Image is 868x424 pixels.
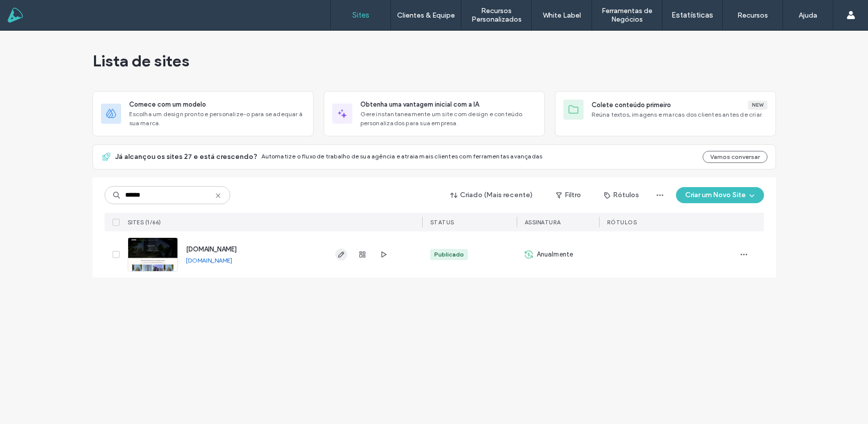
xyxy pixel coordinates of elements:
[592,7,662,24] label: Ferramentas de Negócios
[676,187,764,203] button: Criar um Novo Site
[360,110,536,128] span: Gere instantaneamente um site com design e conteúdo personalizados para sua empresa.
[592,100,671,110] span: Colete conteúdo primeiro
[799,11,817,20] label: Ajuda
[607,219,637,226] span: Rótulos
[324,91,545,136] div: Obtenha uma vantagem inicial com a IAGere instantaneamente um site com design e conteúdo personal...
[555,91,776,136] div: Colete conteúdo primeiroNewReúna textos, imagens e marcas dos clientes antes de criar.
[442,187,542,203] button: Criado (Mais recente)
[129,110,305,128] span: Escolha um design pronto e personalize-o para se adequar à sua marca.
[671,11,713,20] label: Estatísticas
[128,219,161,226] span: Sites (1/66)
[129,100,206,110] span: Comece com um modelo
[537,249,573,260] span: Anualmente
[525,219,561,226] span: Assinatura
[546,187,591,203] button: Filtro
[461,7,531,24] label: Recursos Personalizados
[737,11,768,20] label: Recursos
[430,219,454,226] span: STATUS
[261,152,543,160] span: Automatize o fluxo de trabalho de sua agência e atraia mais clientes com ferramentas avançadas
[397,11,455,20] label: Clientes & Equipe
[352,11,369,20] label: Sites
[23,7,48,16] span: Ajuda
[748,101,767,110] div: New
[186,245,237,253] a: [DOMAIN_NAME]
[703,151,767,163] button: Vamos conversar
[360,100,479,110] span: Obtenha uma vantagem inicial com a IA
[595,187,648,203] button: Rótulos
[92,91,314,136] div: Comece com um modeloEscolha um design pronto e personalize-o para se adequar à sua marca.
[186,257,232,264] a: [DOMAIN_NAME]
[543,11,581,20] label: White Label
[115,152,257,162] span: Já alcançou os sites 27 e está crescendo?
[434,250,464,259] div: Publicado
[592,110,767,119] span: Reúna textos, imagens e marcas dos clientes antes de criar.
[92,51,189,71] span: Lista de sites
